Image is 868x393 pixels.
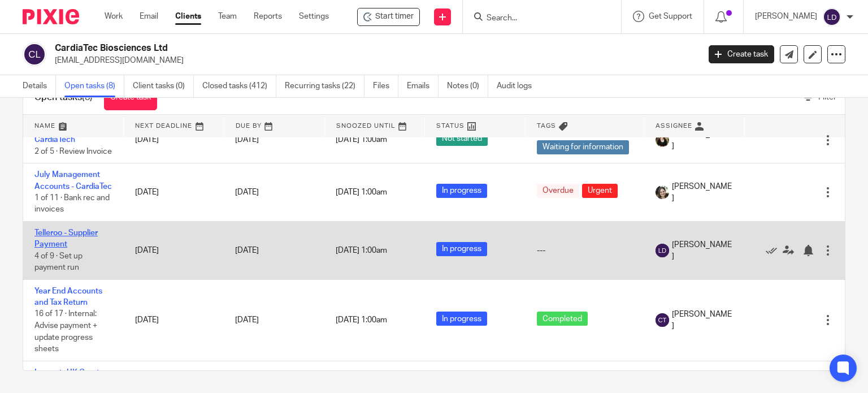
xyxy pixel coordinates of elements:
span: Completed [537,312,588,326]
a: Email [140,11,158,22]
img: svg%3E [656,313,669,327]
span: [DATE] 1:00am [336,316,387,324]
a: Team [218,11,237,22]
p: [EMAIL_ADDRESS][DOMAIN_NAME] [55,55,692,66]
span: In progress [436,184,487,198]
div: --- [537,245,633,256]
span: [DATE] [235,136,259,144]
span: 4 of 9 · Set up payment run [34,252,83,272]
a: InnovateUK Grant Audit - Setup [34,369,99,388]
a: Files [373,75,398,97]
span: [PERSON_NAME] [672,181,734,204]
a: Clients [175,11,201,22]
a: Notes (0) [447,75,488,97]
img: svg%3E [656,244,669,257]
img: svg%3E [23,42,46,66]
h1: Open tasks [34,92,93,103]
span: [DATE] [235,247,259,254]
a: Open tasks (8) [64,75,124,97]
a: July Management Accounts - CardiaTec [34,171,112,190]
a: Create task [709,45,774,63]
td: [DATE] [124,117,224,163]
span: Waiting for information [537,140,629,154]
img: barbara-raine-.jpg [656,185,669,199]
p: [PERSON_NAME] [755,11,817,22]
h2: CardiaTec Biosciences Ltd [55,42,565,54]
a: Reports [254,11,282,22]
a: Telleroo - Supplier Payment [34,229,98,248]
span: [PERSON_NAME] [672,309,734,332]
a: Closed tasks (412) [202,75,276,97]
img: svg%3E [823,8,841,26]
span: [DATE] 1:00am [336,136,387,144]
a: Audit logs [497,75,540,97]
span: (8) [82,93,93,102]
input: Search [485,14,587,24]
span: Status [436,123,465,129]
td: [DATE] [124,163,224,222]
span: [DATE] 1:00am [336,247,387,254]
span: [DATE] 1:00am [336,188,387,196]
a: Details [23,75,56,97]
img: Helen%20Campbell.jpeg [656,133,669,147]
a: Client tasks (0) [133,75,194,97]
span: Filter [818,93,836,101]
img: Pixie [23,9,79,24]
a: Create task [104,85,157,110]
span: 16 of 17 · Internal: Advise payment + update progress sheets [34,310,97,353]
span: 1 of 11 · Bank rec and invoices [34,194,110,214]
span: Get Support [649,12,692,20]
span: Not started [436,132,488,146]
span: Tags [537,123,556,129]
span: Urgent [582,184,618,198]
span: [PERSON_NAME] [672,239,734,262]
span: [PERSON_NAME] [672,128,734,152]
a: Settings [299,11,329,22]
a: Work [105,11,123,22]
td: [DATE] [124,222,224,280]
div: CardiaTec Biosciences Ltd [357,8,420,26]
span: Overdue [537,184,579,198]
a: Mark as done [766,245,783,256]
span: Snoozed Until [336,123,396,129]
a: Year End Accounts and Tax Return [34,287,102,306]
a: Emails [407,75,439,97]
span: In progress [436,242,487,256]
span: 2 of 5 · Review Invoice [34,148,112,156]
a: Recurring tasks (22) [285,75,364,97]
span: In progress [436,312,487,326]
span: [DATE] [235,188,259,196]
span: Start timer [375,11,414,23]
span: [DATE] [235,316,259,324]
td: [DATE] [124,279,224,361]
